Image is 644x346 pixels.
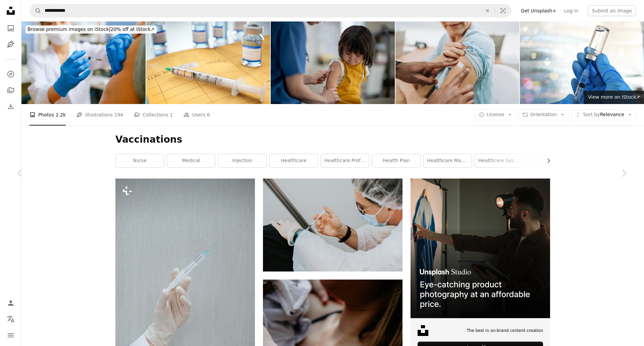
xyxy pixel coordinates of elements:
[4,100,17,113] a: Download History
[4,329,17,342] button: Menu
[519,109,569,120] button: Orientation
[170,111,173,118] span: 1
[28,27,110,32] span: Browse premium images on iStock |
[424,154,472,167] a: healthcare management
[134,104,173,126] a: Collections 1
[30,4,41,17] button: Search Unsplash
[475,109,516,120] button: License
[21,21,161,38] a: Browse premium images on iStock|20% off at iStock↗
[480,4,495,17] button: Clear
[526,154,574,167] a: medicare
[183,104,210,126] a: Users 0
[588,94,640,100] span: View more on iStock ↗
[584,91,644,104] a: View more on iStock↗
[4,312,17,326] button: Language
[4,84,17,97] a: Collections
[475,154,523,167] a: healthcare system
[571,109,636,120] button: Sort byRelevance
[487,112,504,117] span: License
[411,179,550,318] img: file-1715714098234-25b8b4e9d8faimage
[467,328,543,334] span: The best in on-brand content creation
[588,5,636,16] button: Submit an image
[146,21,270,104] img: International certificate of vaccination with syringe and vial
[418,325,428,336] img: file-1631678316303-ed18b8b5cb9cimage
[604,141,644,205] a: Next
[25,26,157,34] div: 20% off at iStock ↗
[114,111,123,118] span: 194
[583,111,624,118] span: Relevance
[583,112,600,117] span: Sort by
[116,154,164,167] a: nurse
[21,21,146,104] img: Senior adult man getting vaccinated in doctor`s office
[560,5,582,16] a: Log in
[76,104,123,126] a: Illustrations 194
[517,5,560,16] a: Get Unsplash+
[520,21,644,104] img: Hand holding syringe inserted in vaccine vial
[263,222,402,228] a: person in white long sleeve shirt holding gray pen
[167,154,215,167] a: medical
[218,154,266,167] a: injection
[372,154,420,167] a: health plan
[530,112,557,117] span: Orientation
[495,4,511,17] button: Visual search
[321,154,369,167] a: healthcare professional
[263,179,402,271] img: person in white long sleeve shirt holding gray pen
[115,280,255,286] a: a person in a white lab coat holding a syquet
[270,154,318,167] a: healthcare
[30,4,512,17] form: Find visuals sitewide
[115,134,550,146] h1: Vaccinations
[207,111,210,118] span: 0
[271,21,395,104] img: Vaccination Time
[542,154,550,167] button: scroll list to the right
[4,38,17,51] a: Illustrations
[395,21,520,104] img: Vaccine in the arm
[4,21,17,35] a: Photos
[4,296,17,310] a: Log in / Sign up
[4,67,17,81] a: Explore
